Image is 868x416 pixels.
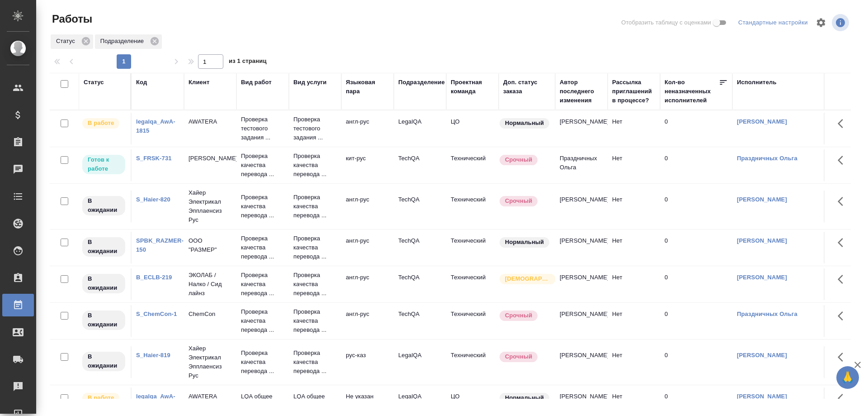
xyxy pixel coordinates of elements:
span: Настроить таблицу [810,12,832,33]
td: 0 [660,113,732,144]
td: Технический [446,191,499,222]
button: 🙏 [836,366,859,389]
p: LQA общее [293,392,337,401]
a: SPBK_RAZMER-150 [136,237,184,253]
p: Срочный [505,155,532,164]
p: LQA общее [241,392,284,401]
a: S_Haier-820 [136,196,170,203]
td: LegalQA [394,113,446,144]
td: [PERSON_NAME] [555,346,608,378]
div: Исполнитель назначен, приступать к работе пока рано [81,195,126,216]
div: Языковая пара [346,78,389,96]
td: TechQA [394,232,446,263]
td: англ-рус [341,113,394,144]
td: англ-рус [341,232,394,263]
a: [PERSON_NAME] [737,352,787,359]
button: Здесь прячутся важные кнопки [832,387,854,409]
div: Доп. статус заказа [503,78,551,96]
p: В работе [88,119,114,128]
td: [PERSON_NAME] [555,268,608,300]
button: Здесь прячутся важные кнопки [832,346,854,368]
td: TechQA [394,268,446,300]
p: AWATERA [189,117,232,126]
div: Кол-во неназначенных исполнителей [665,78,719,105]
td: Технический [446,346,499,378]
p: Срочный [505,352,532,361]
div: Автор последнего изменения [560,78,603,105]
p: AWATERA [189,392,232,401]
td: 0 [660,191,732,222]
td: ЦО [446,113,499,144]
td: Нет [608,346,660,378]
td: TechQA [394,305,446,337]
p: Хайер Электрикал Эпплаенсиз Рус [189,188,232,225]
td: [PERSON_NAME] [555,305,608,337]
td: Нет [608,305,660,337]
a: Праздничных Ольга [737,311,797,317]
span: Отобразить таблицу с оценками [621,18,711,27]
div: Исполнитель [737,78,777,87]
p: Проверка качества перевода ... [293,307,337,335]
a: [PERSON_NAME] [737,274,787,281]
td: Нет [608,113,660,144]
p: Проверка качества перевода ... [293,234,337,261]
div: Рассылка приглашений в процессе? [612,78,656,105]
p: Проверка качества перевода ... [241,234,284,261]
p: Нормальный [505,119,544,128]
a: [PERSON_NAME] [737,393,787,400]
p: ООО "РАЗМЕР" [189,236,232,254]
p: Проверка качества перевода ... [293,349,337,376]
td: Праздничных Ольга [555,149,608,181]
button: Здесь прячутся важные кнопки [832,232,854,253]
span: Работы [50,12,92,26]
p: Проверка тестового задания ... [241,115,284,142]
p: Проверка качества перевода ... [293,193,337,220]
p: Нормальный [505,238,544,247]
td: TechQA [394,191,446,222]
div: Статус [84,78,104,87]
span: из 1 страниц [229,56,267,69]
span: Посмотреть информацию [832,14,851,31]
p: Готов к работе [88,155,120,173]
td: Технический [446,305,499,337]
p: ChemCon [189,310,232,319]
td: 0 [660,268,732,300]
p: Проверка качества перевода ... [241,307,284,335]
td: Технический [446,149,499,181]
div: Исполнитель назначен, приступать к работе пока рано [81,236,126,258]
p: [PERSON_NAME] [189,154,232,163]
td: Нет [608,268,660,300]
p: В ожидании [88,238,120,256]
td: Технический [446,268,499,300]
p: В ожидании [88,352,120,370]
a: [PERSON_NAME] [737,196,787,203]
td: Технический [446,232,499,263]
td: 0 [660,346,732,378]
a: [PERSON_NAME] [737,118,787,125]
p: Проверка качества перевода ... [241,271,284,298]
p: В работе [88,393,114,402]
div: Подразделение [398,78,445,87]
p: Статус [56,37,78,46]
td: [PERSON_NAME] [555,191,608,222]
div: Вид работ [241,78,272,87]
p: В ожидании [88,274,120,292]
p: Срочный [505,311,532,320]
button: Здесь прячутся важные кнопки [832,305,854,327]
p: Проверка качества перевода ... [293,152,337,179]
td: англ-рус [341,191,394,222]
a: B_ECLB-219 [136,274,172,281]
div: split button [736,16,810,30]
p: В ожидании [88,311,120,329]
button: Здесь прячутся важные кнопки [832,149,854,171]
div: Исполнитель назначен, приступать к работе пока рано [81,351,126,372]
p: Нормальный [505,393,544,402]
a: Праздничных Ольга [737,155,797,162]
td: LegalQA [394,346,446,378]
td: 0 [660,232,732,263]
td: TechQA [394,149,446,181]
td: Нет [608,191,660,222]
a: S_FRSK-731 [136,155,172,162]
td: англ-рус [341,268,394,300]
p: Проверка качества перевода ... [293,271,337,298]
